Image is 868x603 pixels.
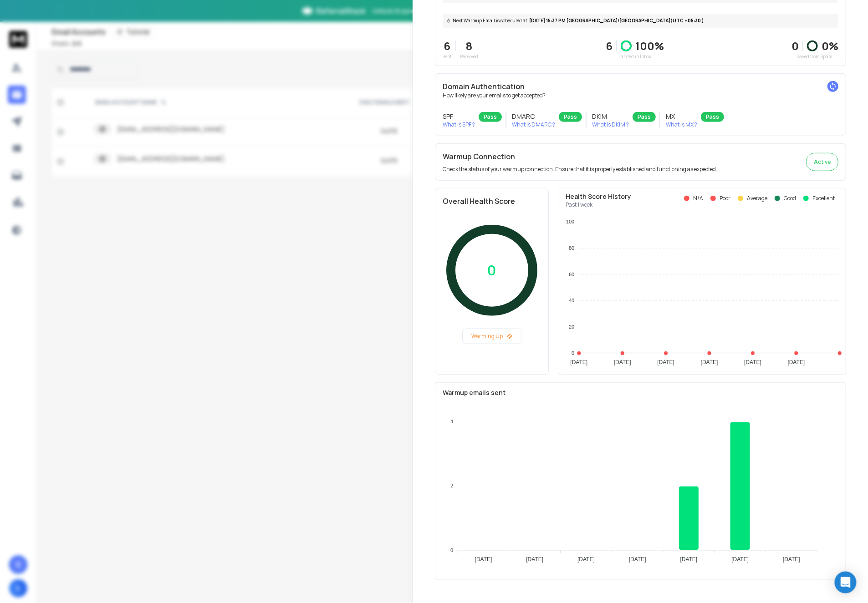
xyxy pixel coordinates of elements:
p: 6 [606,39,613,53]
h3: MX [666,112,697,121]
div: Pass [559,112,582,122]
p: N/A [693,195,703,202]
div: [DATE] 15:37 PM [GEOGRAPHIC_DATA]/[GEOGRAPHIC_DATA] (UTC +05:30 ) [443,14,838,28]
tspan: 2 [450,483,453,489]
tspan: [DATE] [783,557,800,563]
h2: Warmup Connection [443,151,717,162]
strong: 0 [791,38,799,53]
button: Active [806,153,838,171]
tspan: 0 [572,350,574,356]
tspan: 40 [569,298,574,304]
div: Pass [701,112,724,122]
tspan: [DATE] [731,557,749,563]
p: Landed in Inbox [606,53,664,60]
tspan: [DATE] [701,359,718,365]
h2: Overall Health Score [443,196,541,207]
h3: SPF [443,112,475,121]
h3: DKIM [592,112,629,121]
div: Pass [479,112,502,122]
p: Average [747,195,767,202]
p: Sent [443,53,452,60]
tspan: [DATE] [657,359,674,365]
tspan: [DATE] [788,359,805,365]
p: How likely are your emails to get accepted? [443,92,838,99]
tspan: [DATE] [570,359,587,365]
tspan: [DATE] [744,359,761,365]
p: Past 1 week [566,201,631,208]
p: Saved from Spam [791,53,838,60]
p: 8 [460,39,478,53]
p: Received [460,53,478,60]
p: Warmup emails sent [443,388,838,397]
p: 6 [443,39,452,53]
p: Warming Up [466,333,517,340]
p: What is MX ? [666,121,697,128]
p: Poor [720,195,730,202]
tspan: 80 [569,245,574,251]
tspan: [DATE] [475,557,492,563]
p: Good [784,195,796,202]
p: What is DKIM ? [592,121,629,128]
tspan: 0 [450,547,453,553]
p: What is DMARC ? [512,121,555,128]
p: Excellent [812,195,835,202]
tspan: 4 [450,419,453,425]
p: 0 % [822,39,838,53]
tspan: [DATE] [526,557,543,563]
span: Next Warmup Email is scheduled at [453,17,527,24]
tspan: 60 [569,272,574,277]
tspan: [DATE] [614,359,631,365]
p: What is SPF ? [443,121,475,128]
tspan: [DATE] [577,557,595,563]
p: 0 [488,262,496,279]
tspan: 20 [569,324,574,329]
p: 100 % [635,39,664,53]
h2: Domain Authentication [443,81,838,92]
h3: DMARC [512,112,555,121]
div: Pass [633,112,656,122]
tspan: [DATE] [680,557,698,563]
div: Open Intercom Messenger [835,572,857,593]
tspan: 100 [566,219,574,225]
p: Check the status of your warmup connection. Ensure that it is properly established and functionin... [443,166,717,173]
p: Health Score History [566,192,631,201]
tspan: [DATE] [629,557,646,563]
